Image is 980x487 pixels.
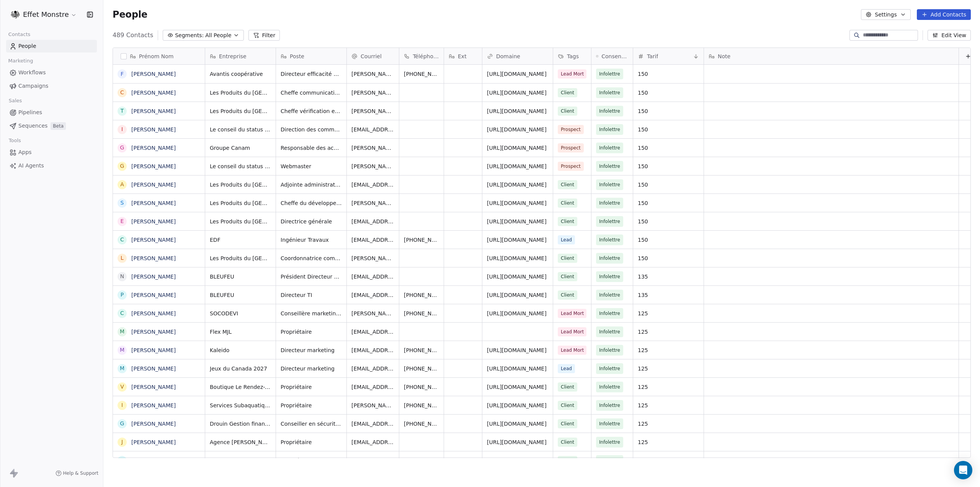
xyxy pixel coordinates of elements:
span: Lead Mort [558,346,586,355]
span: Directeur marketing [281,346,342,354]
a: Apps [6,146,97,159]
span: Cheffe communications et marketing [281,89,342,97]
a: [URL][DOMAIN_NAME] [487,274,547,280]
span: Pipelines [18,108,42,116]
span: [PHONE_NUMBER] [404,402,439,409]
div: N [120,272,124,280]
div: Note [704,48,959,64]
a: [PERSON_NAME] [131,274,176,280]
span: Help & Support [63,470,98,476]
span: [PHONE_NUMBER] [404,365,439,372]
span: Client [558,438,577,447]
span: Tarif [647,52,658,60]
span: Propriétaire [281,402,342,409]
span: [PHONE_NUMBER] [404,310,439,317]
span: Client [558,272,577,281]
a: [PERSON_NAME] [131,457,176,464]
span: Infolettre [599,383,620,391]
div: M [120,346,124,354]
span: 125 [638,346,699,354]
a: SequencesBeta [6,120,97,132]
span: [PERSON_NAME][EMAIL_ADDRESS][DOMAIN_NAME] [351,199,394,207]
span: [PHONE_NUMBER] [404,383,439,391]
a: [PERSON_NAME] [131,421,176,427]
div: S [121,199,124,207]
a: [URL][DOMAIN_NAME] [487,292,547,298]
button: Effet Monstre [9,8,78,21]
span: 135 [638,291,699,299]
div: Poste [276,48,346,64]
span: Client [558,198,577,208]
span: All People [205,31,231,39]
span: Les Produits du [GEOGRAPHIC_DATA] [210,89,271,97]
span: Directeur TI [281,291,342,299]
span: Infolettre [599,236,620,244]
span: Infolettre [599,438,620,446]
span: 150 [638,126,699,133]
span: Téléphone [413,52,439,60]
div: V [120,383,124,391]
span: Entreprise [219,52,247,60]
span: Infolettre [599,144,620,152]
button: Filter [248,30,280,41]
a: Campaigns [6,80,97,92]
span: 125 [638,438,699,446]
span: Tools [5,135,24,146]
a: [URL][DOMAIN_NAME] [487,237,547,243]
span: Webmaster [281,162,342,170]
span: Infolettre [599,273,620,280]
span: Infolettre [599,254,620,262]
span: Prospect [558,143,584,152]
div: Open Intercom Messenger [954,461,972,479]
span: Cheffe du développement des affaires et partenariats [281,199,342,207]
div: Consentement marketing [591,48,633,64]
span: 125 [638,402,699,409]
span: Infolettre [599,346,620,354]
span: Segments: [175,31,204,39]
span: [PERSON_NAME][EMAIL_ADDRESS][DOMAIN_NAME] [351,70,394,78]
a: [PERSON_NAME] [131,200,176,206]
span: Les Produits du [GEOGRAPHIC_DATA] [210,107,271,115]
a: [URL][DOMAIN_NAME] [487,218,547,225]
div: Entreprise [205,48,276,64]
span: Client [558,180,577,189]
span: 489 Contacts [113,31,153,40]
span: Ingénieur Travaux [281,236,342,244]
span: Infolettre [599,218,620,225]
a: [URL][DOMAIN_NAME] [487,402,547,408]
a: [PERSON_NAME] [131,402,176,408]
span: Intact Renovation [210,457,271,464]
span: Ext [458,52,467,60]
span: Infolettre [599,328,620,336]
span: Lead Mort [558,309,586,318]
span: [PHONE_NUMBER] [404,420,439,428]
span: 125 [638,328,699,336]
span: Conseiller en sécurité financière [281,420,342,428]
span: Poste [290,52,304,60]
a: [PERSON_NAME] [131,237,176,243]
span: Infolettre [599,291,620,299]
div: Tarif [633,48,704,64]
span: Sequences [18,122,47,130]
span: Propriétaire [281,438,342,446]
span: People [18,42,36,50]
div: grid [205,65,977,458]
span: BLEUFEU [210,273,271,280]
span: Infolettre [599,126,620,133]
span: [EMAIL_ADDRESS][DOMAIN_NAME] [351,291,394,299]
div: L [121,254,124,262]
span: Lead Mort [558,69,586,79]
a: [PERSON_NAME] [131,292,176,298]
a: [URL][DOMAIN_NAME] [487,108,547,114]
span: 150 [638,70,699,78]
span: 135 [638,273,699,280]
span: [PERSON_NAME][EMAIL_ADDRESS][PERSON_NAME][DOMAIN_NAME] [351,402,394,409]
span: Infolettre [599,89,620,97]
span: 150 [638,89,699,97]
div: G [120,420,124,428]
span: Client [558,217,577,226]
span: Infolettre [599,310,620,317]
span: Client [558,419,577,428]
div: A [120,180,124,189]
span: Groupe Canam [210,144,271,152]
